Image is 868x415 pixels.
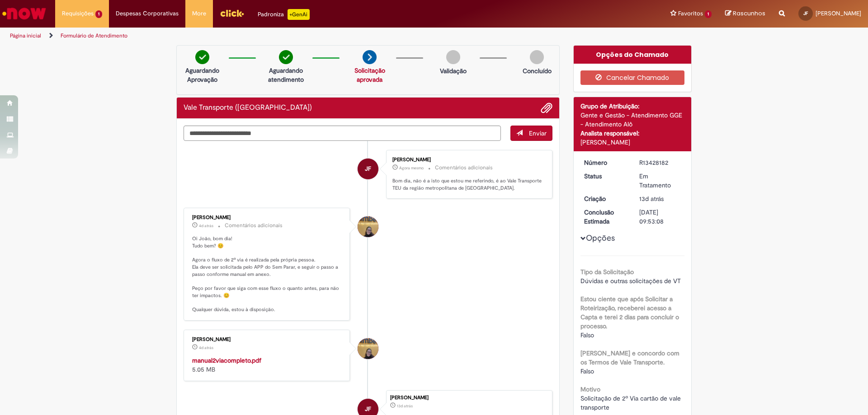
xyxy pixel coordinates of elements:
div: 19/08/2025 11:46:08 [639,194,681,203]
div: Em Tratamento [639,172,681,190]
span: JF [365,158,371,180]
p: Aguardando Aprovação [180,66,224,84]
div: Opções do Chamado [574,46,692,64]
img: check-circle-green.png [195,50,209,64]
span: More [192,9,206,18]
p: Validação [440,66,467,75]
div: Gente e Gestão - Atendimento GGE - Atendimento Alô [580,111,685,129]
div: 5.05 MB [192,356,343,374]
dt: Status [577,172,633,181]
div: Grupo de Atribuição: [580,102,685,111]
img: click_logo_yellow_360x200.png [220,6,244,20]
img: img-circle-grey.png [446,50,460,64]
div: [PERSON_NAME] [192,215,343,220]
dt: Criação [577,194,633,203]
span: Rascunhos [733,9,765,18]
div: [PERSON_NAME] [392,157,543,163]
dt: Conclusão Estimada [577,208,633,226]
div: Amanda De Campos Gomes Do Nascimento [358,216,378,237]
small: Comentários adicionais [225,222,283,229]
time: 01/09/2025 08:30:09 [399,165,424,171]
span: 4d atrás [199,223,213,228]
a: Solicitação aprovada [354,66,385,84]
span: Falso [580,367,594,375]
span: Dúvidas e outras solicitações de VT [580,277,681,285]
img: check-circle-green.png [279,50,293,64]
img: ServiceNow [1,5,47,23]
time: 28/08/2025 10:52:51 [199,345,213,350]
div: R13428182 [639,158,681,167]
textarea: Digite sua mensagem aqui... [184,126,501,141]
span: [PERSON_NAME] [816,9,861,17]
span: Favoritos [678,9,703,18]
p: Aguardando atendimento [264,66,308,84]
b: Tipo da Solicitação [580,268,634,276]
span: Requisições [62,9,94,18]
span: Agora mesmo [399,165,424,171]
div: [PERSON_NAME] [192,337,343,342]
button: Cancelar Chamado [580,70,685,85]
a: Página inicial [10,32,41,39]
div: Amanda De Campos Gomes Do Nascimento [358,338,378,359]
a: Rascunhos [725,9,765,18]
p: +GenAi [288,9,310,20]
span: JF [803,10,808,16]
p: Bom dia, não é a isto que estou me referindo, é ao Vale Transporte TEU da região metropolitana de... [392,177,543,191]
b: [PERSON_NAME] e concordo com os Termos de Vale Transporte. [580,349,679,366]
ul: Trilhas de página [7,28,572,44]
img: arrow-next.png [363,50,377,64]
img: img-circle-grey.png [530,50,544,64]
b: Motivo [580,385,600,393]
a: Formulário de Atendimento [61,32,127,39]
small: Comentários adicionais [435,164,493,172]
b: Estou ciente que após Solicitar a Roteirização, receberei acesso a Capta e terei 2 dias para conc... [580,295,679,330]
div: [PERSON_NAME] [390,395,547,401]
p: Concluído [523,66,552,75]
span: Falso [580,331,594,339]
div: [PERSON_NAME] [580,138,685,147]
button: Adicionar anexos [541,102,552,114]
div: Analista responsável: [580,129,685,138]
time: 28/08/2025 10:53:07 [199,223,213,228]
h2: Vale Transporte (VT) Histórico de tíquete [184,104,312,112]
span: 13d atrás [639,195,664,203]
span: 1 [95,10,102,18]
time: 19/08/2025 11:46:08 [397,403,413,409]
dt: Número [577,158,633,167]
a: manual2viacompleto.pdf [192,356,261,364]
span: Despesas Corporativas [116,9,179,18]
div: [DATE] 09:53:08 [639,208,681,226]
div: Joao Felippi [358,159,378,179]
button: Enviar [510,126,552,141]
span: 13d atrás [397,403,413,409]
span: 4d atrás [199,345,213,350]
span: Solicitação de 2º Via cartão de vale transporte [580,394,683,411]
span: Enviar [529,129,547,137]
time: 19/08/2025 11:46:08 [639,195,664,203]
span: 1 [705,10,712,18]
p: Oi João, bom dia! Tudo bem? 😊 Agora o fluxo de 2ª via é realizada pela própria pessoa. Ela deve s... [192,235,343,313]
div: Padroniza [258,9,310,20]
